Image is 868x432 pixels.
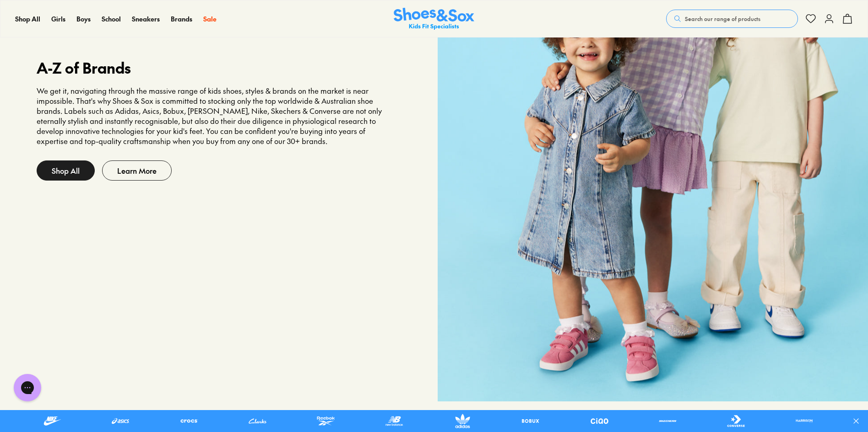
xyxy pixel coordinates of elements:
[394,8,474,30] img: SNS_Logo_Responsive.svg
[51,14,65,23] span: Girls
[171,14,192,23] span: Brands
[37,57,397,79] p: A-Z of Brands
[51,14,65,24] a: Girls
[15,14,40,23] span: Shop All
[666,10,798,28] button: Search our range of products
[102,14,121,23] span: School
[685,15,760,23] span: Search our range of products
[132,14,160,23] span: Sneakers
[15,14,40,24] a: Shop All
[37,86,397,146] p: We get it, navigating through the massive range of kids shoes, styles & brands on the market is n...
[394,8,474,30] a: Shoes & Sox
[37,160,95,181] a: Shop All
[76,14,91,24] a: Boys
[9,371,46,405] iframe: Gorgias live chat messenger
[203,14,217,23] span: Sale
[76,14,91,23] span: Boys
[203,14,217,24] a: Sale
[132,14,160,24] a: Sneakers
[171,14,192,24] a: Brands
[102,160,172,181] a: Learn More
[102,14,121,24] a: School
